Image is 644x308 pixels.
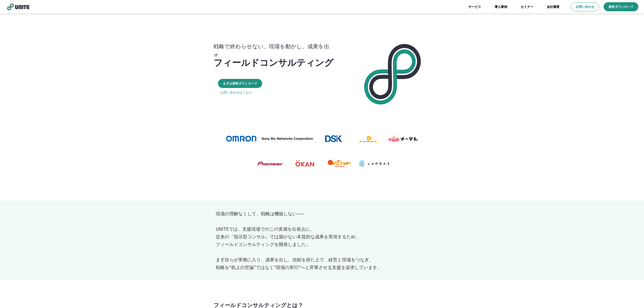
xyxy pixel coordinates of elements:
p: フィールドコンサルティング [213,57,333,67]
a: 資料ダウンロード [604,2,638,11]
p: 現場の理解なくして、戦略は機能しない—— UNITEでは、支援現場でのこの実感を出発点に、 従来の「指示型コンサル」では届かない本質的な成果を実現するため、 フィールドコンサルティングを開発しま... [216,210,382,271]
p: 戦略で終わらせない、現場を動かし、成果を出す。 [213,41,338,60]
a: お問い合わせはこちら [220,90,252,95]
p: お問い合わせ [575,5,594,9]
a: お問い合わせ [571,2,599,11]
a: まずは資料ダウンロード [218,79,262,88]
p: 資料ダウンロード [608,5,634,9]
p: まずは資料ダウンロード [223,81,257,86]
